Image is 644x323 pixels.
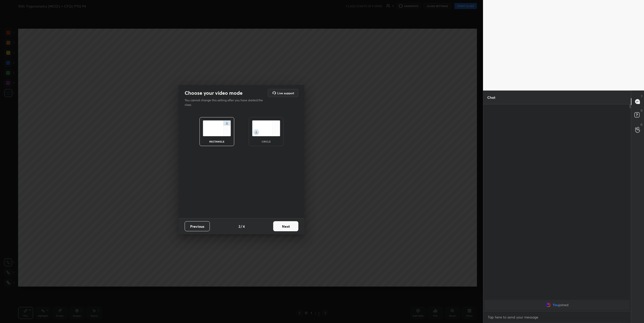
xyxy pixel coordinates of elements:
h4: 4 [243,224,245,229]
h4: / [241,224,242,229]
p: T [641,95,642,98]
div: rectangle [207,140,227,143]
p: G [640,123,642,126]
button: Previous [185,221,210,231]
h2: Choose your video mode [185,90,243,96]
h4: 2 [238,224,240,229]
button: Next [273,221,298,231]
img: normalScreenIcon.ae25ed63.svg [203,120,231,136]
div: grid [483,299,631,311]
div: circle [256,140,276,143]
span: You [553,303,559,307]
h5: Live support [277,91,294,95]
p: You cannot change this setting after you have started the class [185,98,266,107]
img: circleScreenIcon.acc0effb.svg [252,120,280,136]
span: joined [559,303,569,307]
img: 688b4486b4ee450a8cb9bbcd57de3176.jpg [546,302,551,307]
p: D [641,109,642,112]
p: Chat [483,91,499,104]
